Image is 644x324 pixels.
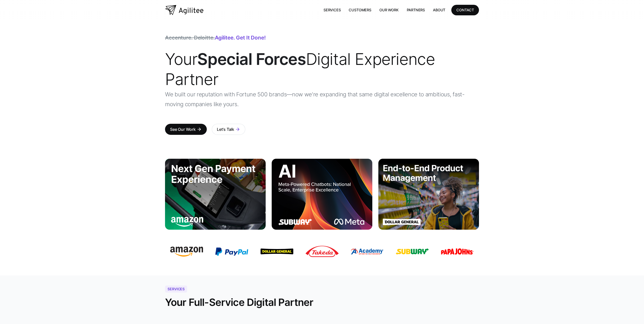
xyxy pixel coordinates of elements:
p: We built our reputation with Fortune 500 brands—now we're expanding that same digital excellence ... [165,89,479,109]
div: arrow_forward [197,127,202,132]
div: See Our Work [170,126,196,133]
strong: Special Forces [197,49,306,69]
a: Customers [345,5,375,15]
a: About [429,5,449,15]
span: Accenture. Deloitte. [165,34,215,41]
div: arrow_forward [235,127,240,132]
a: Our Work [375,5,403,15]
a: Services [319,5,345,15]
a: See Our Workarrow_forward [165,124,207,135]
span: Your Digital Experience Partner [165,49,435,89]
a: Partners [403,5,429,15]
h2: Your Full-Service Digital Partner [165,296,313,309]
div: Agilitee. Get it done! [165,35,266,40]
a: home [165,5,204,15]
a: Let's Talkarrow_forward [212,124,245,135]
a: CONTACT [451,5,479,15]
div: Let's Talk [217,126,234,133]
div: Services [165,286,187,293]
div: CONTACT [456,7,474,13]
